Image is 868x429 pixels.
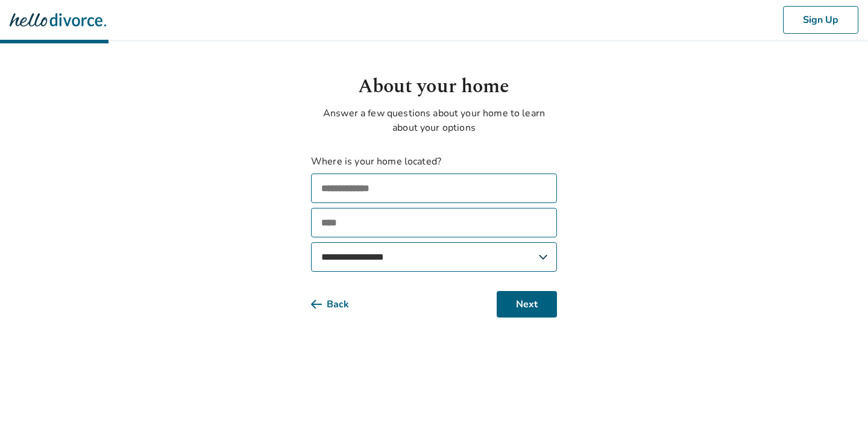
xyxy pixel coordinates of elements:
[311,106,557,135] p: Answer a few questions about your home to learn about your options
[783,6,858,34] button: Sign Up
[10,8,106,32] img: Hello Divorce Logo
[311,72,557,101] h1: About your home
[311,291,368,318] button: Back
[311,154,557,169] label: Where is your home located?
[497,291,557,318] button: Next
